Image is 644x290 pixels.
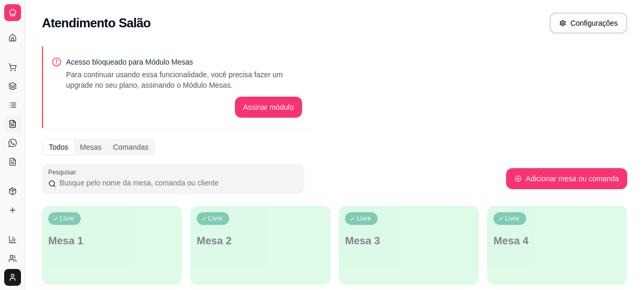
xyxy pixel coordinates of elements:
button: Configurações [550,13,627,34]
label: Pesquisar [48,168,80,177]
div: Todos [43,140,74,154]
div: Mesas [74,140,107,154]
p: Acesso bloqueado para Módulo Mesas [66,57,302,67]
p: Livre [505,214,520,223]
button: LivreMesa 2 [190,206,330,285]
input: Pesquisar [56,178,298,188]
p: Livre [60,214,74,223]
div: Comandas [108,140,155,154]
p: Para continuar usando essa funcionalidade, você precisa fazer um upgrade no seu plano, assinando ... [66,69,302,90]
button: LivreMesa 1 [42,206,182,285]
p: Mesa 3 [345,233,473,248]
p: Mesa 1 [48,233,176,248]
button: Assinar módulo [235,97,303,118]
p: Mesa 2 [197,233,324,248]
button: LivreMesa 3 [339,206,479,285]
button: LivreMesa 4 [487,206,627,285]
p: Livre [208,214,223,223]
button: Adicionar mesa ou comanda [506,168,627,189]
p: Livre [357,214,371,223]
p: Mesa 4 [493,233,621,248]
h2: Atendimento Salão [42,15,151,32]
